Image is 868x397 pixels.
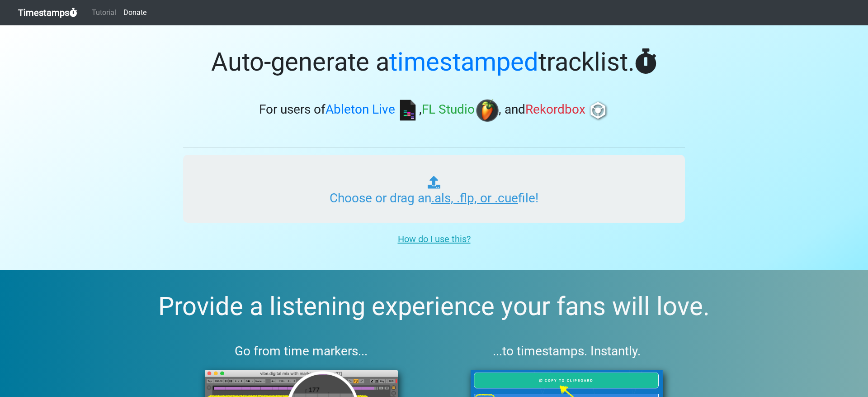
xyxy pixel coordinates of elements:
h3: For users of , , and [183,99,685,122]
img: fl.png [476,99,499,122]
img: rb.png [587,99,609,122]
img: ableton.png [396,99,419,122]
span: Ableton Live [325,102,395,117]
u: How do I use this? [398,234,471,244]
h1: Auto-generate a tracklist. [183,47,685,77]
span: Rekordbox [525,102,585,117]
span: FL Studio [422,102,475,117]
h3: ...to timestamps. Instantly. [449,344,685,359]
h3: Go from time markers... [183,344,420,359]
a: Tutorial [88,4,120,22]
h2: Provide a listening experience your fans will love. [22,292,846,322]
span: timestamped [389,47,538,77]
a: Donate [120,4,150,22]
a: Timestamps [18,4,77,22]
